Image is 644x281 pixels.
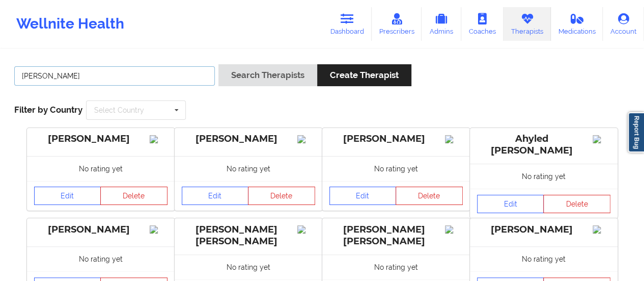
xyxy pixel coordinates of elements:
[27,156,175,181] div: No rating yet
[248,187,315,205] button: Delete
[322,254,470,279] div: No rating yet
[94,107,144,114] div: Select Country
[445,135,463,143] img: Image%2Fplaceholer-image.png
[628,112,644,152] a: Report Bug
[477,195,544,213] a: Edit
[317,64,411,86] button: Create Therapist
[322,156,470,181] div: No rating yet
[470,246,618,271] div: No rating yet
[182,224,315,247] div: [PERSON_NAME] [PERSON_NAME]
[396,187,463,205] button: Delete
[182,187,249,205] a: Edit
[100,187,167,205] button: Delete
[477,133,610,157] div: Ahyled [PERSON_NAME]
[34,133,167,145] div: [PERSON_NAME]
[218,64,317,86] button: Search Therapists
[470,164,618,189] div: No rating yet
[329,133,463,145] div: [PERSON_NAME]
[445,225,463,234] img: Image%2Fplaceholer-image.png
[323,7,372,41] a: Dashboard
[543,195,610,213] button: Delete
[503,7,551,41] a: Therapists
[372,7,422,41] a: Prescribers
[593,225,610,234] img: Image%2Fplaceholer-image.png
[603,7,644,41] a: Account
[27,246,175,271] div: No rating yet
[34,224,167,236] div: [PERSON_NAME]
[477,224,610,236] div: [PERSON_NAME]
[297,225,315,234] img: Image%2Fplaceholer-image.png
[329,224,463,247] div: [PERSON_NAME] [PERSON_NAME]
[422,7,461,41] a: Admins
[182,133,315,145] div: [PERSON_NAME]
[150,135,167,143] img: Image%2Fplaceholer-image.png
[34,187,101,205] a: Edit
[14,105,82,115] span: Filter by Country
[150,225,167,234] img: Image%2Fplaceholer-image.png
[461,7,503,41] a: Coaches
[297,135,315,143] img: Image%2Fplaceholer-image.png
[329,187,397,205] a: Edit
[14,66,215,86] input: Search Keywords
[551,7,603,41] a: Medications
[175,156,322,181] div: No rating yet
[593,135,610,143] img: Image%2Fplaceholer-image.png
[175,254,322,279] div: No rating yet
